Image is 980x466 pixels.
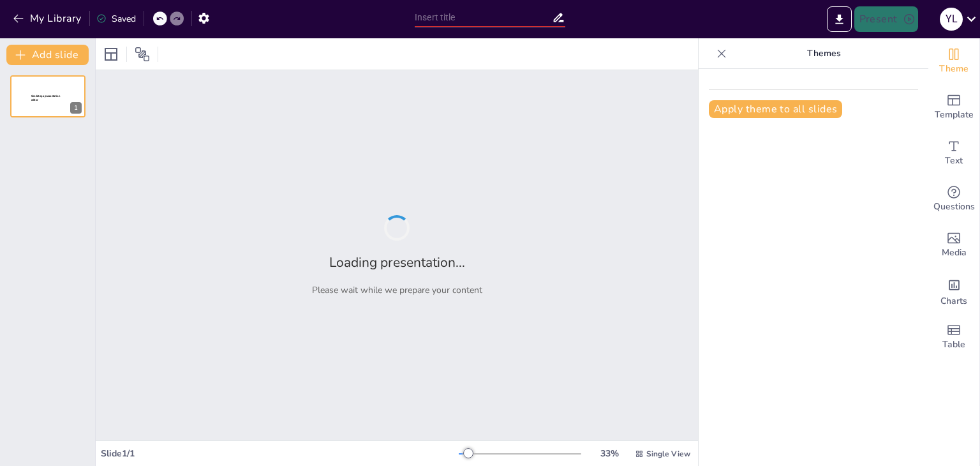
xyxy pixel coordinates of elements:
div: Add text boxes [928,130,979,176]
div: 1 [70,102,82,114]
span: Table [942,338,965,352]
button: My Library [10,8,87,29]
div: 33 % [594,447,625,460]
div: Add a table [928,314,979,360]
div: Add images, graphics, shapes or video [928,222,979,268]
span: Media [942,246,967,260]
span: Theme [939,62,969,76]
span: Questions [933,200,975,214]
div: Add charts and graphs [928,268,979,314]
p: Please wait while we prepare your content [312,284,482,296]
div: Saved [96,13,136,25]
div: Y L [940,8,963,31]
div: Add ready made slides [928,84,979,130]
button: Y L [940,6,963,32]
button: Add slide [6,45,89,65]
div: 1 [10,75,85,117]
h2: Loading presentation... [329,253,465,271]
span: Single View [646,449,690,459]
span: Charts [940,294,967,308]
button: Export to PowerPoint [827,6,852,32]
span: Text [945,154,963,168]
div: Slide 1 / 1 [101,447,459,460]
div: Get real-time input from your audience [928,176,979,222]
p: Themes [732,38,916,69]
div: Layout [101,44,121,64]
span: Template [935,108,974,122]
input: Insert title [415,8,552,27]
span: Sendsteps presentation editor [31,94,60,101]
button: Apply theme to all slides [709,100,842,118]
button: Present [854,6,918,32]
div: Change the overall theme [928,38,979,84]
span: Position [135,47,150,62]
